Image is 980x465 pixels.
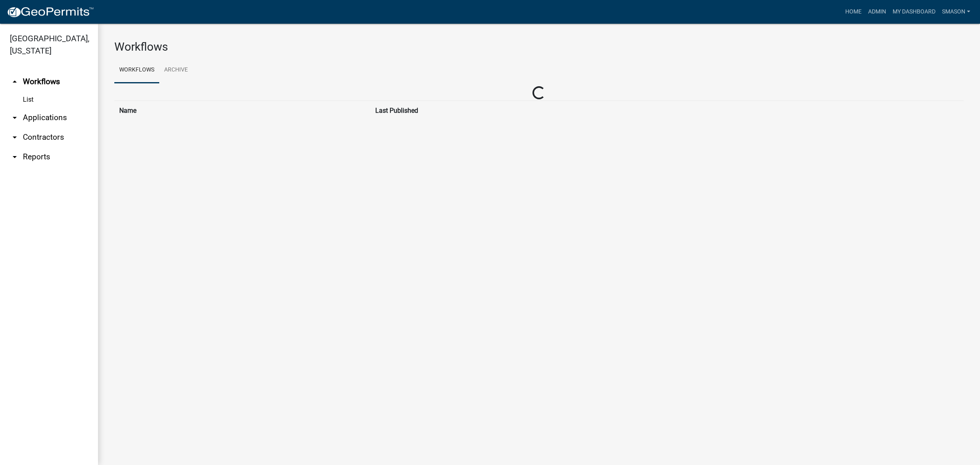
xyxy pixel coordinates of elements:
[10,77,20,87] i: arrow_drop_up
[939,4,973,20] a: Smason
[114,101,370,121] th: Name
[10,132,20,142] i: arrow_drop_down
[114,57,159,83] a: Workflows
[865,4,889,20] a: Admin
[10,152,20,162] i: arrow_drop_down
[842,4,865,20] a: Home
[370,101,871,121] th: Last Published
[10,113,20,123] i: arrow_drop_down
[159,57,193,83] a: Archive
[114,40,964,54] h3: Workflows
[889,4,939,20] a: My Dashboard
